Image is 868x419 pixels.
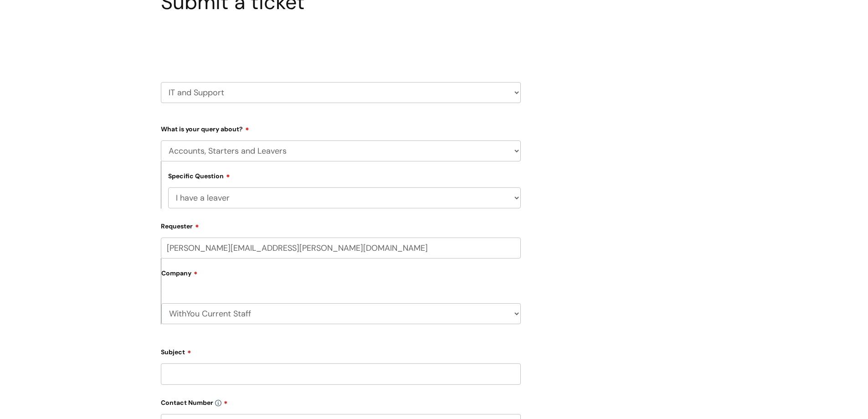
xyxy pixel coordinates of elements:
h2: Select issue type [161,36,521,52]
label: Subject [161,345,521,356]
input: Email [161,238,521,259]
img: info-icon.svg [215,400,221,406]
label: Requester [161,219,521,230]
label: Contact Number [161,396,521,407]
label: Company [161,266,521,287]
label: Specific Question [168,171,230,180]
label: What is your query about? [161,122,521,133]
